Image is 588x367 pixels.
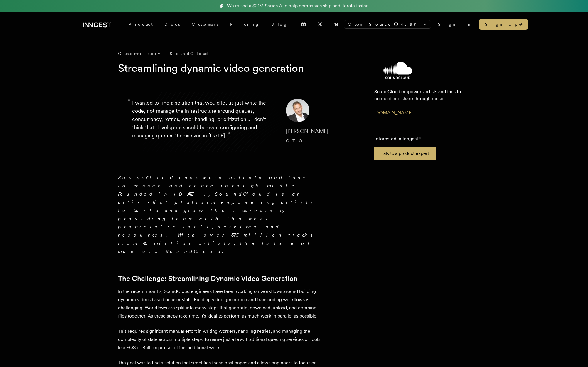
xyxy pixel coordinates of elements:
p: This requires significant manual effort in writing workers, handling retries, and managing the co... [118,327,324,352]
a: Sign In [438,21,472,27]
em: SoundCloud empowers artists and fans to connect and share through music. Founded in [DATE], Sound... [118,175,316,254]
span: “ [127,100,130,103]
div: Customer story - SoundCloud [118,51,353,57]
a: X [314,20,326,29]
span: [PERSON_NAME] [286,128,328,134]
a: Sign Up [479,19,528,30]
a: Blog [265,19,294,30]
p: In the recent months, SoundCloud engineers have been working on workflows around building dynamic... [118,287,324,320]
a: Docs [159,19,186,30]
span: 4.9 K [401,21,420,27]
span: Open Source [348,21,391,27]
span: CTO [286,139,305,143]
a: Customers [186,19,224,30]
p: SoundCloud empowers artists and fans to connect and share through music [374,88,461,102]
a: Talk to a product expert [374,147,436,160]
a: Bluesky [330,20,343,29]
h1: Streamlining dynamic video generation [118,61,343,75]
p: Interested in Inngest? [374,135,436,142]
span: We raised a $21M Series A to help companies ship and iterate faster. [227,2,369,9]
a: Discord [297,20,310,29]
img: SoundCloud's logo [363,62,433,79]
span: ” [227,131,230,139]
div: Product [123,19,159,30]
a: The Challenge: Streamlining Dynamic Video Generation [118,274,298,283]
img: Image of Matthew Drooker [286,99,309,122]
a: Pricing [224,19,265,30]
p: I wanted to find a solution that would let us just write the code, not manage the infrastructure ... [132,99,277,146]
a: [DOMAIN_NAME] [374,110,412,115]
